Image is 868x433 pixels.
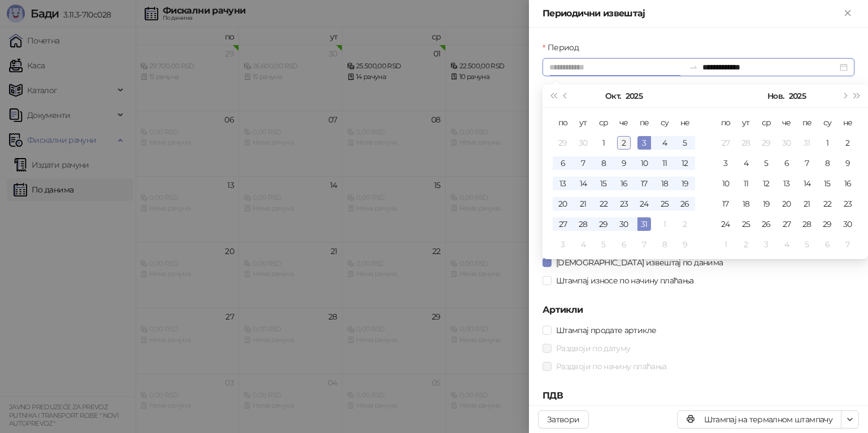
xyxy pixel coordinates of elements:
td: 2025-11-17 [715,194,736,214]
td: 2025-11-10 [715,173,736,194]
td: 2025-10-18 [654,173,675,194]
div: 3 [759,238,773,251]
div: 4 [658,136,671,150]
td: 2025-11-15 [817,173,837,194]
div: 8 [597,156,610,170]
td: 2025-10-26 [675,194,695,214]
div: 14 [800,177,814,190]
td: 2025-11-23 [837,194,858,214]
td: 2025-10-31 [634,214,654,234]
td: 2025-11-24 [715,214,736,234]
td: 2025-10-27 [715,133,736,153]
div: 31 [800,136,814,150]
td: 2025-10-28 [573,214,593,234]
div: 15 [821,177,834,190]
td: 2025-12-06 [817,234,837,255]
td: 2025-11-03 [553,234,573,255]
th: по [715,112,736,133]
td: 2025-10-27 [553,214,573,234]
div: 13 [556,177,570,190]
td: 2025-12-05 [797,234,817,255]
td: 2025-11-08 [654,234,675,255]
td: 2025-11-21 [797,194,817,214]
div: 31 [637,217,651,231]
th: ср [593,112,614,133]
td: 2025-09-30 [573,133,593,153]
td: 2025-10-28 [736,133,756,153]
div: 6 [617,238,631,251]
div: 25 [658,197,671,211]
div: 11 [658,156,671,170]
span: Штампај износе по начину плаћања [552,274,698,287]
div: 24 [719,217,732,231]
div: 30 [780,136,793,150]
div: 3 [719,156,732,170]
div: 25 [739,217,753,231]
td: 2025-10-14 [573,173,593,194]
div: 7 [637,238,651,251]
th: че [776,112,797,133]
td: 2025-10-09 [614,153,634,173]
td: 2025-11-14 [797,173,817,194]
th: пе [797,112,817,133]
div: 10 [719,177,732,190]
div: 2 [841,136,854,150]
div: 2 [739,238,753,251]
div: 23 [617,197,631,211]
span: to [689,63,698,72]
td: 2025-11-20 [776,194,797,214]
td: 2025-10-30 [776,133,797,153]
div: 3 [637,136,651,150]
div: 6 [556,156,570,170]
td: 2025-10-03 [634,133,654,153]
div: 9 [617,156,631,170]
div: 7 [576,156,590,170]
td: 2025-10-15 [593,173,614,194]
div: 21 [576,197,590,211]
div: 5 [800,238,814,251]
div: 30 [576,136,590,150]
div: 15 [597,177,610,190]
th: по [553,112,573,133]
th: су [654,112,675,133]
button: Изабери годину [789,85,806,107]
div: 5 [759,156,773,170]
div: 9 [678,238,692,251]
button: Изабери месец [605,85,620,107]
div: Периодични извештај [542,7,841,20]
span: swap-right [689,63,698,72]
td: 2025-11-07 [634,234,654,255]
h5: ПДВ [542,389,854,403]
button: Следећа година (Control + right) [851,85,863,107]
button: Претходни месец (PageUp) [559,85,572,107]
button: Затвори [538,410,589,428]
div: 4 [576,238,590,251]
td: 2025-11-05 [593,234,614,255]
div: 2 [678,217,692,231]
button: Изабери месец [767,85,784,107]
td: 2025-10-13 [553,173,573,194]
div: 12 [678,156,692,170]
td: 2025-10-24 [634,194,654,214]
th: не [675,112,695,133]
div: 3 [556,238,570,251]
td: 2025-11-28 [797,214,817,234]
td: 2025-10-29 [756,133,776,153]
div: 18 [658,177,671,190]
td: 2025-11-13 [776,173,797,194]
td: 2025-11-05 [756,153,776,173]
td: 2025-11-01 [654,214,675,234]
div: 1 [658,217,671,231]
button: Close [841,7,854,20]
div: 26 [678,197,692,211]
div: 22 [597,197,610,211]
td: 2025-11-09 [675,234,695,255]
th: ср [756,112,776,133]
td: 2025-12-04 [776,234,797,255]
td: 2025-10-19 [675,173,695,194]
th: ут [736,112,756,133]
input: Период [549,61,684,73]
td: 2025-10-01 [593,133,614,153]
td: 2025-10-30 [614,214,634,234]
span: Раздвоји по начину плаћања [552,360,671,373]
